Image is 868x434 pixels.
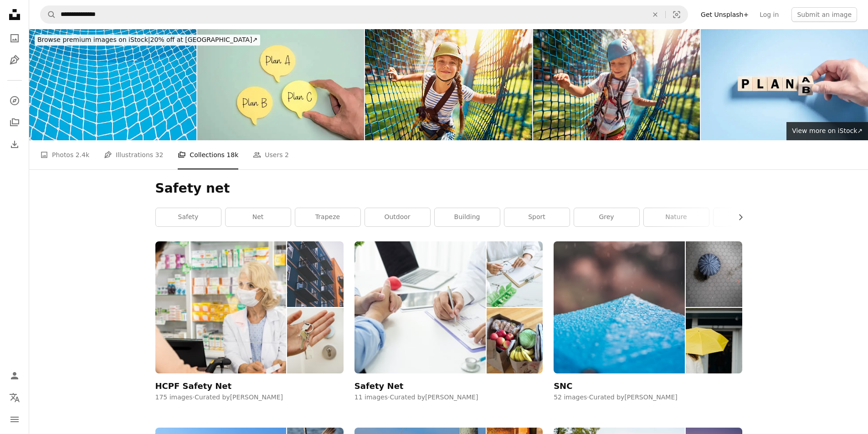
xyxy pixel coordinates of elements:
[695,7,754,22] a: Get Unsplash+
[786,122,868,140] a: View more on iStock↗
[5,367,24,385] a: Log in / Sign up
[554,381,572,392] div: SNC
[37,36,150,43] span: Browse premium images on iStock |
[504,208,570,226] a: sport
[435,208,500,226] a: building
[701,29,868,140] img: Change the wooden cube block word from Plan A to Plan B
[287,241,343,307] img: photo-1460317442991-0ec209397118
[666,6,688,23] button: Visual search
[714,208,779,226] a: water
[645,6,665,23] button: Clear
[354,241,543,390] a: Safety Net
[574,208,639,226] a: grey
[41,6,56,23] button: Search Unsplash
[686,241,742,307] img: photo-1494017411273-233a4d225d36
[365,29,532,140] img: Teenage girl having fun in ropes course adventure park
[285,150,289,160] span: 2
[155,381,232,392] div: HCPF Safety Net
[5,5,24,26] a: Home — Unsplash
[76,150,89,160] span: 2.4k
[5,29,24,47] a: Photos
[792,127,863,134] span: View more on iStock ↗
[156,208,221,226] a: safety
[104,140,163,169] a: Illustrations 32
[754,7,784,22] a: Log in
[487,308,543,373] img: photo-1588964895597-cfccd6e2dbf9
[287,308,343,373] img: photo-1564767609342-620cb19b2357
[554,241,742,390] a: SNC
[354,241,486,373] img: premium_photo-1661427035179-ac64a80af3a9
[155,241,344,390] a: HCPF Safety Net
[197,29,365,140] img: Hand choose Plan C over Plan A and Plan B.
[686,308,742,373] img: photo-1530240616433-44b755d702d9
[155,393,344,402] div: 175 images · Curated by [PERSON_NAME]
[5,410,24,429] button: Menu
[155,150,164,160] span: 32
[295,208,360,226] a: trapeze
[155,180,742,197] h1: Safety net
[40,140,89,169] a: Photos 2.4k
[487,241,543,307] img: premium_photo-1663011307210-97d8765eebd2
[5,92,24,110] a: Explore
[155,241,287,373] img: premium_photo-1661777473888-db5833f5cd0e
[365,208,430,226] a: outdoor
[226,208,291,226] a: net
[253,140,289,169] a: Users 2
[354,393,543,402] div: 11 images · Curated by [PERSON_NAME]
[5,388,24,407] button: Language
[554,241,685,373] img: photo-1533850512454-d93f0cb3fca7
[37,36,257,43] span: 20% off at [GEOGRAPHIC_DATA] ↗
[40,5,688,24] form: Find visuals sitewide
[732,208,742,226] button: scroll list to the right
[5,113,24,132] a: Collections
[354,381,404,392] div: Safety Net
[5,51,24,69] a: Illustrations
[644,208,709,226] a: nature
[5,135,24,153] a: Download History
[554,393,742,402] div: 52 images · Curated by [PERSON_NAME]
[29,29,266,51] a: Browse premium images on iStock|20% off at [GEOGRAPHIC_DATA]↗
[29,29,196,140] img: Swimming pool safety net
[533,29,700,140] img: Little boy having fun in obstacles course adventure park
[791,7,857,22] button: Submit an image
